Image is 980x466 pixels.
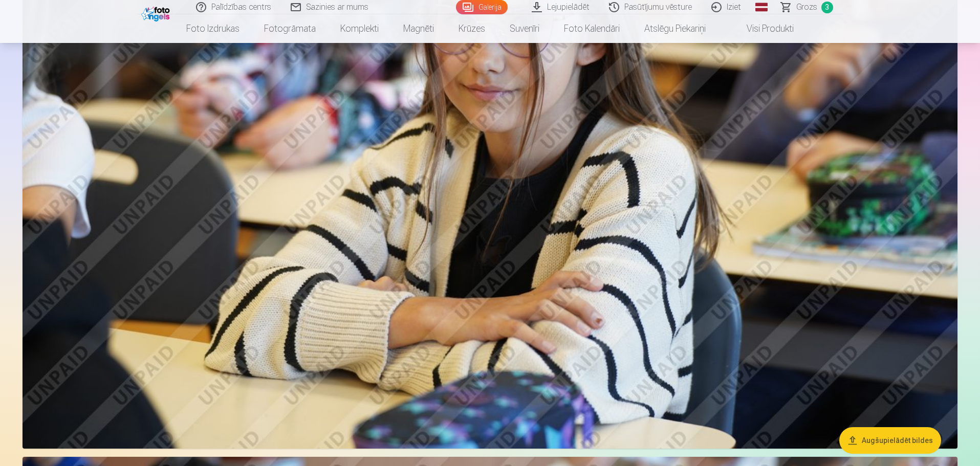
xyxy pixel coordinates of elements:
a: Fotogrāmata [252,14,328,43]
a: Visi produkti [718,14,806,43]
a: Krūzes [446,14,497,43]
img: /fa1 [141,4,172,21]
a: Suvenīri [497,14,552,43]
span: 3 [821,2,833,13]
a: Magnēti [391,14,446,43]
a: Atslēgu piekariņi [632,14,718,43]
span: Grozs [796,1,817,13]
button: Augšupielādēt bildes [839,427,941,454]
a: Foto izdrukas [174,14,252,43]
a: Komplekti [328,14,391,43]
a: Foto kalendāri [552,14,632,43]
